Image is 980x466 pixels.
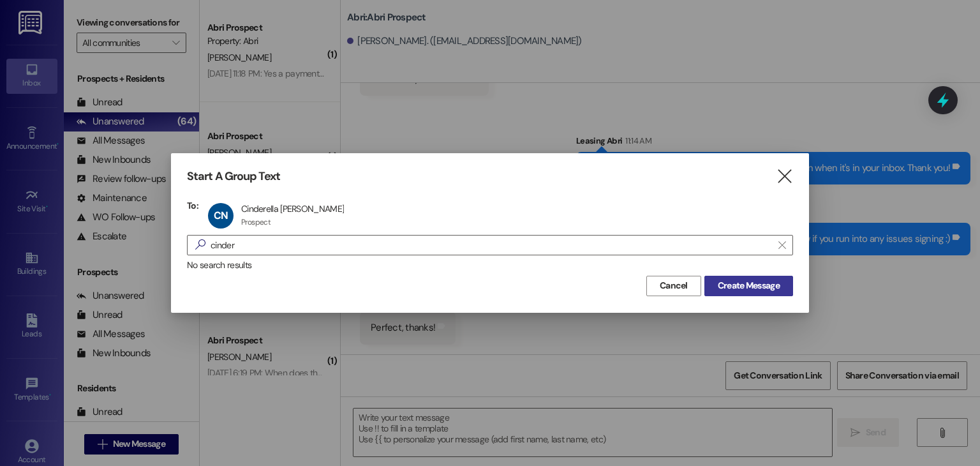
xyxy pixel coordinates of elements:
div: No search results [187,259,793,272]
span: CN [214,209,228,222]
span: Cancel [660,279,688,292]
button: Clear text [772,236,792,255]
i:  [776,170,793,183]
div: Cinderella [PERSON_NAME] [241,203,344,214]
span: Create Message [718,279,780,292]
i:  [190,238,211,252]
input: Search for any contact or apartment [211,236,772,254]
div: Prospect [241,217,271,227]
button: Cancel [646,276,701,296]
h3: Start A Group Text [187,169,280,184]
i:  [778,240,785,250]
button: Create Message [704,276,793,296]
h3: To: [187,200,198,211]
